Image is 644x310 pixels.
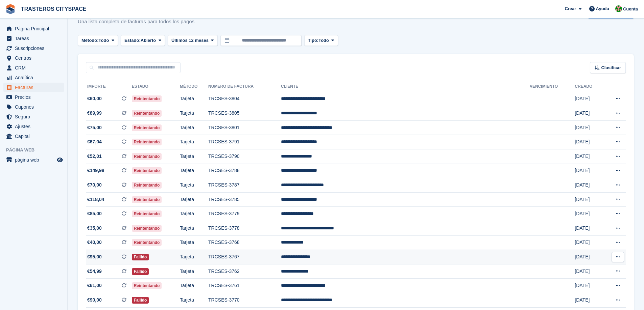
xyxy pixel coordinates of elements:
td: TRCSES-3805 [208,106,281,121]
span: Tipo: [308,37,319,44]
button: Tipo: Todo [304,35,338,46]
span: Todo [99,37,109,44]
td: TRCSES-3787 [208,178,281,193]
span: Seguro [15,112,55,121]
th: Número de factura [208,81,281,92]
td: [DATE] [575,207,603,221]
td: Tarjeta [180,264,208,279]
td: [DATE] [575,120,603,135]
td: [DATE] [575,293,603,308]
td: Tarjeta [180,178,208,193]
img: CitySpace [615,5,622,12]
a: menu [3,132,64,141]
th: Vencimiento [530,81,575,92]
td: TRCSES-3778 [208,221,281,236]
span: Reintentando [132,124,162,131]
td: [DATE] [575,250,603,264]
span: Abierto [141,37,156,44]
span: €118,04 [87,196,104,203]
a: menu [3,92,64,102]
span: Reintentando [132,196,162,203]
td: TRCSES-3767 [208,250,281,264]
span: €89,99 [87,110,102,117]
td: TRCSES-3788 [208,164,281,178]
td: Tarjeta [180,293,208,308]
a: Vista previa de la tienda [56,156,64,164]
button: Últimos 12 meses [168,35,218,46]
td: Tarjeta [180,135,208,149]
span: CRM [15,63,55,73]
span: Reintentando [132,167,162,174]
span: Página web [6,147,67,153]
a: menu [3,24,64,33]
td: [DATE] [575,135,603,149]
td: [DATE] [575,221,603,236]
span: Centros [15,53,55,63]
th: Importe [86,81,132,92]
span: Reintentando [132,239,162,246]
span: Precios [15,92,55,102]
td: Tarjeta [180,192,208,207]
span: Página Principal [15,24,55,33]
span: Últimos 12 meses [171,37,209,44]
span: €85,00 [87,210,102,217]
span: Reintentando [132,139,162,145]
span: Reintentando [132,210,162,217]
span: €67,04 [87,138,102,145]
th: Creado [575,81,603,92]
span: Ajustes [15,122,55,131]
span: Fallido [132,297,149,304]
td: Tarjeta [180,120,208,135]
span: Suscripciones [15,44,55,53]
span: Tareas [15,34,55,43]
span: Método: [81,37,99,44]
td: Tarjeta [180,221,208,236]
td: [DATE] [575,106,603,121]
span: Reintentando [132,95,162,102]
span: Crear [565,5,576,12]
span: €60,00 [87,95,102,102]
span: Analítica [15,73,55,82]
span: €40,00 [87,239,102,246]
span: Cupones [15,102,55,112]
span: Estado: [124,37,141,44]
td: TRCSES-3768 [208,235,281,250]
a: menu [3,122,64,131]
td: [DATE] [575,178,603,193]
span: Fallido [132,268,149,275]
td: TRCSES-3785 [208,192,281,207]
span: Reintentando [132,110,162,117]
a: menu [3,53,64,63]
a: menu [3,102,64,112]
td: Tarjeta [180,149,208,164]
td: Tarjeta [180,279,208,293]
a: menu [3,63,64,73]
td: [DATE] [575,279,603,293]
td: Tarjeta [180,250,208,264]
span: €52,01 [87,153,102,160]
span: €70,00 [87,181,102,189]
td: Tarjeta [180,235,208,250]
span: Cuenta [623,6,638,12]
td: Tarjeta [180,164,208,178]
span: Fallido [132,254,149,260]
span: Capital [15,132,55,141]
span: €35,00 [87,225,102,232]
td: [DATE] [575,264,603,279]
td: TRCSES-3791 [208,135,281,149]
a: menu [3,112,64,121]
span: Clasificar [601,64,621,71]
td: [DATE] [575,164,603,178]
span: €54,99 [87,268,102,275]
span: €61,00 [87,282,102,289]
td: TRCSES-3779 [208,207,281,221]
a: menu [3,73,64,82]
td: TRCSES-3762 [208,264,281,279]
span: €149,98 [87,167,104,174]
span: Reintentando [132,182,162,189]
span: página web [15,155,55,165]
td: Tarjeta [180,92,208,106]
td: Tarjeta [180,106,208,121]
td: [DATE] [575,149,603,164]
td: TRCSES-3770 [208,293,281,308]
